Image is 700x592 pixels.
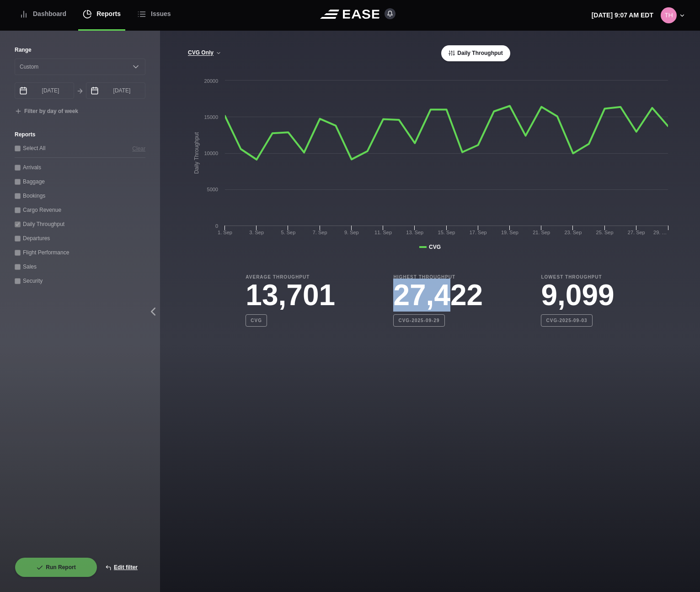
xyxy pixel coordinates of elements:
text: 0 [215,223,218,229]
text: 10000 [204,151,218,156]
label: Range [15,46,145,54]
tspan: 5. Sep [281,230,296,235]
input: mm/dd/yyyy [15,82,74,99]
tspan: Daily Throughput [193,132,200,174]
tspan: 23. Sep [564,230,582,235]
p: [DATE] 9:07 AM EDT [592,11,653,20]
tspan: 27. Sep [628,230,645,235]
tspan: 7. Sep [313,230,327,235]
tspan: 25. Sep [596,230,614,235]
tspan: 11. Sep [374,230,392,235]
tspan: 29. … [653,230,667,235]
button: Daily Throughput [441,45,510,61]
tspan: 17. Sep [470,230,487,235]
button: CVG Only [187,50,222,56]
b: Highest Throughput [393,274,483,280]
text: 20000 [204,78,218,84]
h3: 27,422 [393,280,483,310]
label: Reports [15,130,145,139]
tspan: 13. Sep [406,230,423,235]
text: 5000 [207,187,218,192]
tspan: 19. Sep [501,230,518,235]
img: 80ca9e2115b408c1dc8c56a444986cd3 [661,7,677,23]
tspan: 3. Sep [249,230,264,235]
button: Filter by day of week [15,108,78,115]
button: Edit filter [97,557,145,577]
b: CVG-2025-09-03 [541,314,592,327]
tspan: 21. Sep [533,230,550,235]
tspan: 1. Sep [218,230,232,235]
b: Lowest Throughput [541,274,614,280]
b: CVG [246,314,267,327]
tspan: 15. Sep [438,230,455,235]
tspan: 9. Sep [344,230,359,235]
input: mm/dd/yyyy [86,82,145,99]
tspan: CVG [429,244,441,250]
b: CVG-2025-09-29 [393,314,444,327]
text: 15000 [204,114,218,120]
b: Average Throughput [246,274,335,280]
h3: 13,701 [246,280,335,310]
button: Clear [132,144,145,153]
h3: 9,099 [541,280,614,310]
